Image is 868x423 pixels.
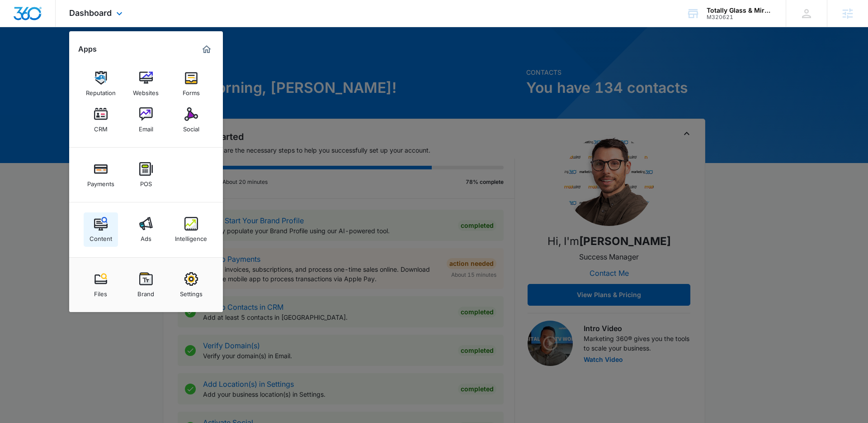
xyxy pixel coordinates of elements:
a: Ads [129,212,163,247]
div: Keywords by Traffic [100,53,152,59]
img: tab_domain_overview_orange.svg [24,53,32,60]
a: Brand [129,268,163,302]
a: Marketing 360® Dashboard [199,42,214,57]
div: Websites [133,85,159,96]
img: website_grey.svg [14,24,22,31]
div: Files [94,286,107,298]
div: Email [139,121,153,133]
div: v 4.0.24 [25,14,44,22]
img: logo_orange.svg [14,14,22,22]
a: Content [84,212,118,247]
div: Reputation [86,85,116,96]
div: Brand [137,286,154,298]
a: Email [129,103,163,137]
a: Settings [174,268,208,302]
div: CRM [94,121,108,133]
div: Domain Overview [34,53,81,59]
a: POS [129,158,163,192]
div: account name [707,7,773,14]
a: Files [84,268,118,302]
div: Content [90,231,112,242]
img: tab_keywords_by_traffic_grey.svg [90,53,97,60]
div: Ads [141,231,151,242]
div: Payments [87,176,114,187]
a: Forms [174,67,208,101]
div: Intelligence [175,231,207,242]
h2: Apps [78,45,97,53]
a: Payments [84,158,118,192]
a: Websites [129,67,163,101]
a: Intelligence [174,212,208,247]
div: Forms [183,85,200,96]
a: Reputation [84,67,118,101]
div: Settings [180,286,203,298]
div: Domain: [DOMAIN_NAME] [24,24,99,31]
div: POS [140,176,152,187]
span: Dashboard [69,8,112,18]
a: CRM [84,103,118,137]
a: Social [174,103,208,137]
div: account id [707,14,773,20]
div: Social [183,121,199,133]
